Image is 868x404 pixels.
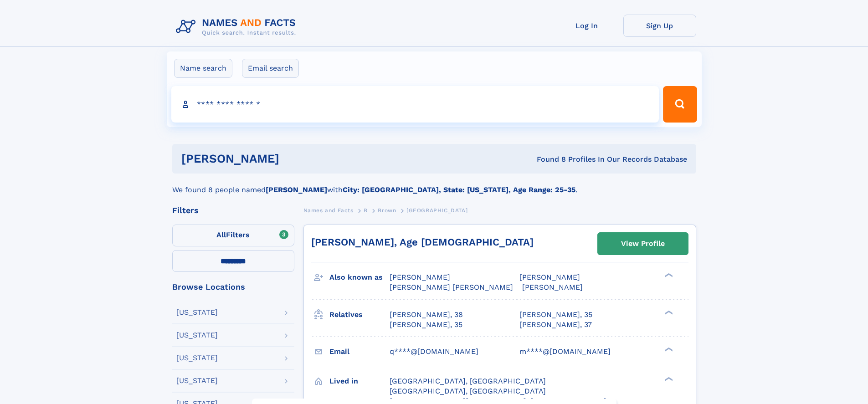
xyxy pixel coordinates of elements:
[519,273,580,281] span: [PERSON_NAME]
[663,346,673,352] div: ❯
[390,310,463,320] a: [PERSON_NAME], 38
[329,373,390,389] h3: Lived in
[522,283,583,291] span: [PERSON_NAME]
[390,387,546,395] span: [GEOGRAPHIC_DATA], [GEOGRAPHIC_DATA]
[242,59,299,78] label: Email search
[378,207,396,214] span: Brown
[408,154,687,164] div: Found 8 Profiles In Our Records Database
[390,320,462,330] a: [PERSON_NAME], 35
[663,376,673,382] div: ❯
[390,283,513,291] span: [PERSON_NAME] [PERSON_NAME]
[364,205,368,216] a: B
[378,205,396,216] a: Brown
[171,86,659,123] input: search input
[390,377,546,385] span: [GEOGRAPHIC_DATA], [GEOGRAPHIC_DATA]
[172,283,294,291] div: Browse Locations
[623,15,696,37] a: Sign Up
[266,185,327,194] b: [PERSON_NAME]
[663,272,673,278] div: ❯
[364,207,368,214] span: B
[172,15,303,39] img: Logo Names and Facts
[174,59,232,78] label: Name search
[311,236,534,248] a: [PERSON_NAME], Age [DEMOGRAPHIC_DATA]
[519,320,592,330] a: [PERSON_NAME], 37
[343,185,575,194] b: City: [GEOGRAPHIC_DATA], State: [US_STATE], Age Range: 25-35
[550,15,623,37] a: Log In
[621,233,665,254] div: View Profile
[663,86,697,123] button: Search Button
[329,344,390,359] h3: Email
[390,273,450,281] span: [PERSON_NAME]
[598,233,688,255] a: View Profile
[303,205,354,216] a: Names and Facts
[181,153,408,164] h1: [PERSON_NAME]
[176,377,218,384] div: [US_STATE]
[176,332,218,339] div: [US_STATE]
[329,270,390,285] h3: Also known as
[176,309,218,316] div: [US_STATE]
[172,225,294,246] label: Filters
[176,354,218,362] div: [US_STATE]
[663,309,673,315] div: ❯
[329,307,390,322] h3: Relatives
[216,230,226,239] span: All
[406,207,467,214] span: [GEOGRAPHIC_DATA]
[172,206,294,215] div: Filters
[519,310,592,320] a: [PERSON_NAME], 35
[172,174,696,195] div: We found 8 people named with .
